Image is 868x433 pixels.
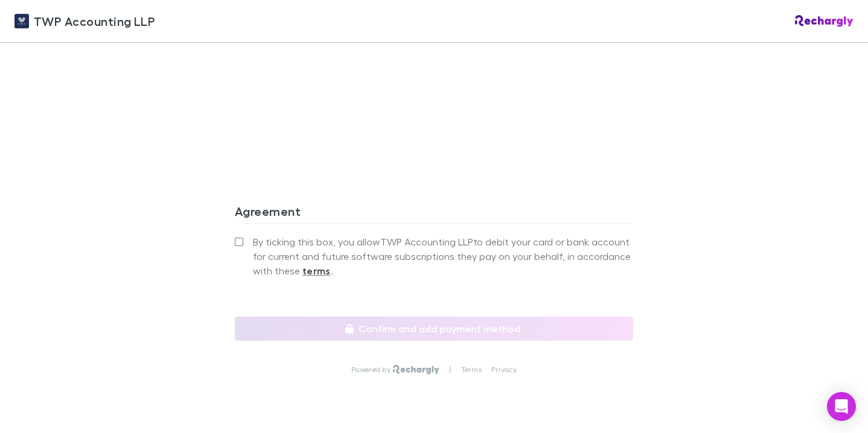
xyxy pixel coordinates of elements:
p: | [449,365,451,375]
h3: Agreement [235,204,633,223]
a: Terms [461,365,482,375]
img: TWP Accounting LLP's Logo [14,14,29,28]
img: Rechargly Logo [393,365,439,375]
button: Confirm and add payment method [235,317,633,341]
a: Privacy [491,365,517,375]
div: Open Intercom Messenger [827,392,856,421]
strong: terms [302,265,331,277]
p: Powered by [351,365,393,375]
span: By ticking this box, you allow TWP Accounting LLP to debit your card or bank account for current ... [253,235,633,278]
img: Rechargly Logo [795,15,854,27]
span: TWP Accounting LLP [34,12,155,30]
